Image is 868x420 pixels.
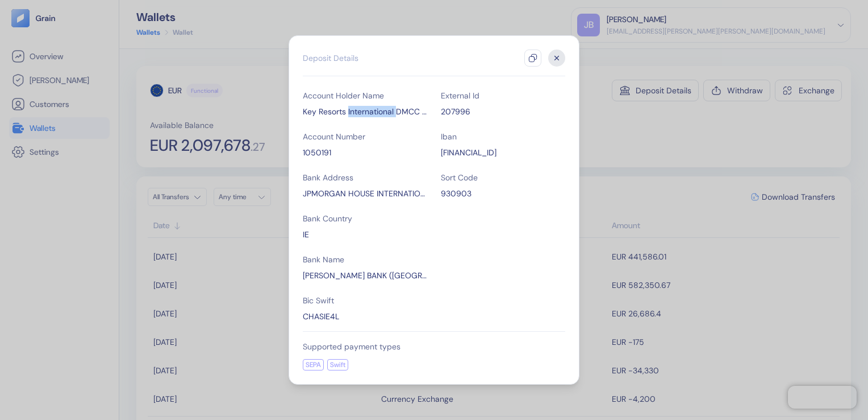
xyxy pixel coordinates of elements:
[303,270,427,281] div: J.P. MORGAN BANK (IRELAND) PLC
[303,295,427,306] div: Bic Swift
[441,172,565,183] div: Sort Code
[303,311,427,322] div: CHASIE4L
[441,106,565,117] div: 207996
[303,341,565,352] div: Supported payment types
[303,106,427,117] div: Key Resorts International DMCC Interpay
[303,172,427,183] div: Bank Address
[303,147,427,158] div: 1050191
[303,188,427,199] div: JPMORGAN HOUSE INTERNATIONAL FINANCIAL SERVICES CENTRE, Dublin 1, Ireland
[303,254,427,265] div: Bank Name
[303,131,427,142] div: Account Number
[303,213,427,224] div: Bank Country
[441,188,565,199] div: 930903
[303,229,427,240] div: IE
[303,90,427,101] div: Account Holder Name
[441,131,565,142] div: Iban
[303,52,358,64] div: Deposit Details
[441,147,565,158] div: IE34CHAS93090301050191
[303,359,324,370] div: SEPA
[327,359,348,370] div: Swift
[441,90,565,101] div: External Id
